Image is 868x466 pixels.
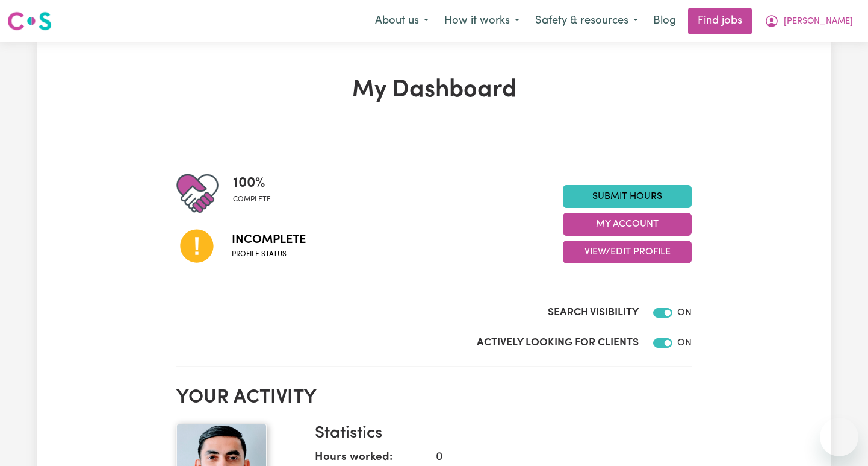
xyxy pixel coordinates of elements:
[7,10,52,32] img: Careseekers logo
[677,338,692,348] span: ON
[315,424,682,444] h3: Statistics
[563,241,692,263] button: View/Edit Profile
[232,249,306,260] span: Profile status
[477,335,639,351] label: Actively Looking for Clients
[784,15,853,28] span: [PERSON_NAME]
[646,8,683,34] a: Blog
[677,308,692,318] span: ON
[436,8,527,34] button: How it works
[563,185,692,208] a: Submit Hours
[7,7,52,35] a: Careseekers logo
[757,8,861,34] button: My Account
[820,418,858,456] iframe: Button to launch messaging window
[688,8,752,34] a: Find jobs
[527,8,646,34] button: Safety & resources
[176,386,692,409] h2: Your activity
[563,213,692,236] button: My Account
[233,194,271,205] span: complete
[367,8,436,34] button: About us
[232,231,306,249] span: Incomplete
[176,76,692,105] h1: My Dashboard
[233,172,271,194] span: 100 %
[548,305,639,321] label: Search Visibility
[233,172,281,215] div: Profile completeness: 100%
